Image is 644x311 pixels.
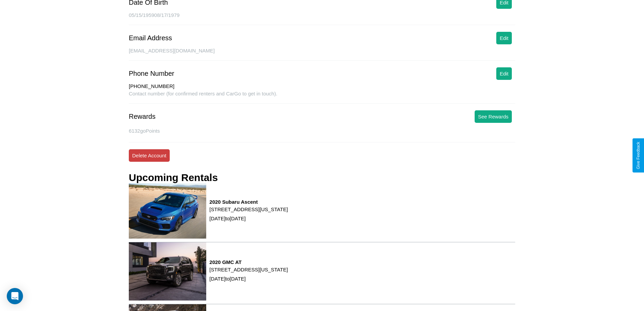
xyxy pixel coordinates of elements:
div: Phone Number [129,70,174,77]
div: Rewards [129,113,156,120]
p: 6132 goPoints [129,126,515,135]
div: Email Address [129,34,172,42]
button: Delete Account [129,149,170,162]
img: rental [129,242,206,300]
div: Open Intercom Messenger [7,288,23,304]
button: Edit [496,67,512,80]
div: [EMAIL_ADDRESS][DOMAIN_NAME] [129,48,515,61]
button: See Rewards [475,110,512,123]
h3: Upcoming Rentals [129,172,218,183]
p: [DATE] to [DATE] [210,214,288,223]
button: Edit [496,32,512,44]
p: [STREET_ADDRESS][US_STATE] [210,205,288,214]
h3: 2020 Subaru Ascent [210,199,288,205]
p: [DATE] to [DATE] [210,274,288,283]
img: rental [129,183,206,239]
h3: 2020 GMC AT [210,259,288,265]
div: Contact number (for confirmed renters and CarGo to get in touch). [129,91,515,104]
div: [PHONE_NUMBER] [129,83,515,91]
div: 05/15/195908/17/1979 [129,12,515,25]
div: Give Feedback [636,142,641,169]
p: [STREET_ADDRESS][US_STATE] [210,265,288,274]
